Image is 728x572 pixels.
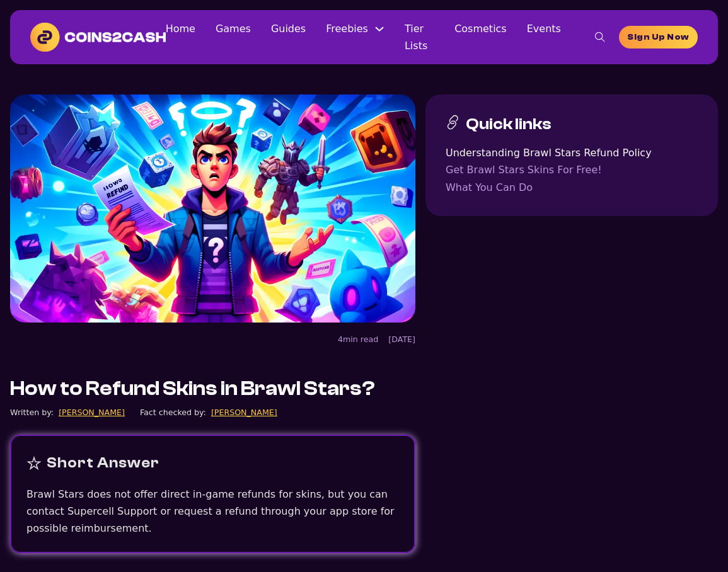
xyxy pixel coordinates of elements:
a: Understanding Brawl Stars Refund Policy [446,144,698,161]
div: Short Answer [47,451,159,476]
div: Fact checked by: [140,406,206,419]
a: Tier Lists [405,20,434,54]
span: Brawl Stars does not offer direct in-game refunds for skins, but you can contact Supercell Suppor... [26,488,395,534]
h3: Quick links [466,115,552,134]
a: Get Brawl Stars Skins For Free! [446,161,698,178]
img: Coins2Cash Logo [30,23,166,52]
nav: Table of contents [446,144,698,196]
a: Freebies [326,20,368,37]
a: Games [216,20,251,37]
a: Guides [271,20,306,37]
a: [PERSON_NAME] [211,406,277,419]
a: Cosmetics [454,20,507,37]
div: Written by: [10,406,54,419]
a: Events [527,20,561,37]
a: What You Can Do [446,179,698,196]
div: [DATE] [388,333,415,346]
div: 4min read [338,333,378,346]
a: [PERSON_NAME] [59,406,125,419]
button: Freebies Sub menu [374,24,384,34]
button: toggle search [581,25,619,50]
a: Home [166,20,195,37]
a: homepage [619,26,698,49]
h1: How to Refund Skins in Brawl Stars? [10,377,375,401]
img: Brawl Stars refund skins [10,94,415,323]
